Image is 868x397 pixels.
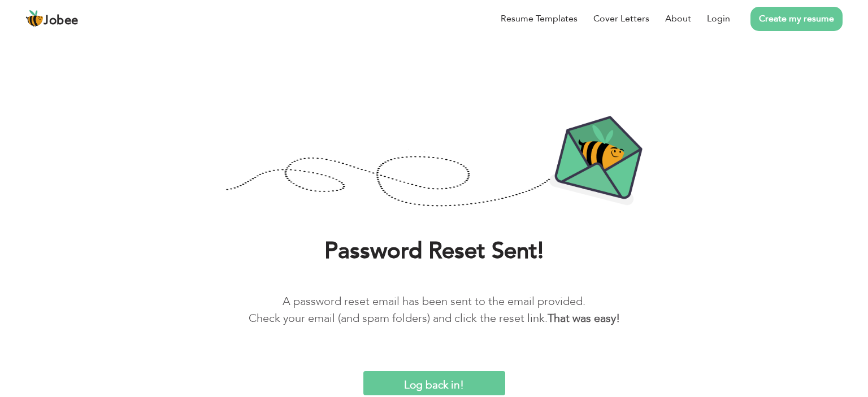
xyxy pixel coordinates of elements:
a: Create my resume [750,7,843,31]
img: Password-Reset-Confirmation.png [225,115,643,210]
a: Cover Letters [593,12,649,25]
img: jobee.io [25,10,44,28]
a: Jobee [25,10,79,28]
a: Resume Templates [501,12,578,25]
b: That was easy! [548,311,620,326]
p: A password reset email has been sent to the email provided. Check your email (and spam folders) a... [17,293,851,327]
a: Login [707,12,730,25]
span: Jobee [44,15,79,27]
input: Log back in! [363,371,505,395]
h1: Password Reset Sent! [17,237,851,266]
a: About [665,12,691,25]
